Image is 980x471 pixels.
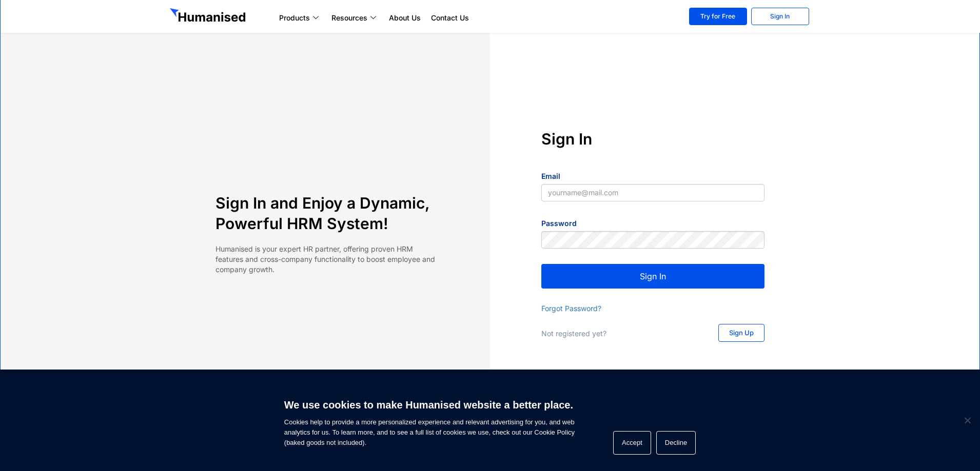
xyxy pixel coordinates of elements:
[962,415,972,425] span: Decline
[541,171,560,181] label: Email
[541,264,765,289] button: Sign In
[656,431,696,455] button: Decline
[541,329,698,339] p: Not registered yet?
[326,12,384,24] a: Resources
[284,398,575,412] h6: We use cookies to make Humanised website a better place.
[689,8,747,25] a: Try for Free
[426,12,474,24] a: Contact Us
[384,12,426,24] a: About Us
[729,330,754,336] span: Sign Up
[274,12,326,24] a: Products
[541,129,765,149] h4: Sign In
[541,304,601,313] a: Forgot Password?
[613,431,651,455] button: Accept
[541,184,765,201] input: yourname@mail.com
[284,393,575,448] span: Cookies help to provide a more personalized experience and relevant advertising for you, and web ...
[215,193,439,234] h4: Sign In and Enjoy a Dynamic, Powerful HRM System!
[718,324,765,342] a: Sign Up
[751,8,809,25] a: Sign In
[170,8,248,25] img: GetHumanised Logo
[215,244,439,275] p: Humanised is your expert HR partner, offering proven HRM features and cross-company functionality...
[541,218,577,229] label: Password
